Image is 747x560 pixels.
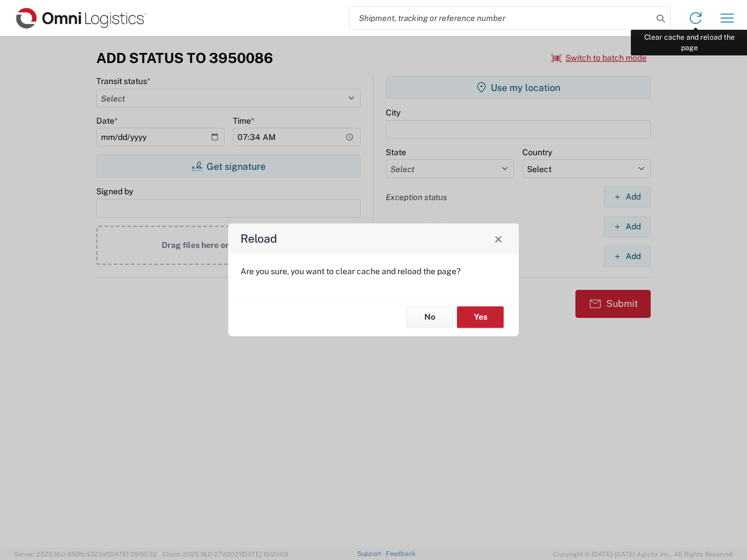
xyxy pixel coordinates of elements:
button: No [406,306,453,328]
p: Are you sure, you want to clear cache and reload the page? [240,266,507,276]
button: Close [490,230,507,247]
button: Yes [457,306,504,328]
input: Shipment, tracking or reference number [350,7,652,29]
h4: Reload [240,230,277,247]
